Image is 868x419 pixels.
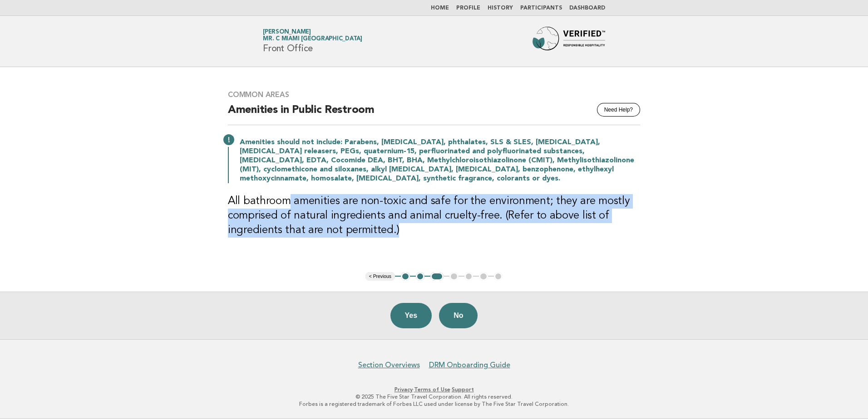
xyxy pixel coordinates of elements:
span: Mr. C Miami [GEOGRAPHIC_DATA] [263,36,362,42]
h1: Front Office [263,29,362,53]
a: [PERSON_NAME]Mr. C Miami [GEOGRAPHIC_DATA] [263,29,362,42]
p: Amenities should not include: Parabens, [MEDICAL_DATA], phthalates, SLS & SLES, [MEDICAL_DATA], [... [240,138,640,183]
button: 2 [416,272,425,281]
a: Profile [456,5,480,11]
a: Home [431,5,449,11]
h3: Common Areas [228,90,640,99]
a: Support [452,386,474,393]
a: History [488,5,513,11]
button: No [439,303,478,328]
button: Yes [390,303,432,328]
a: Terms of Use [414,386,450,393]
p: © 2025 The Five Star Travel Corporation. All rights reserved. [156,393,712,400]
a: Privacy [395,386,413,393]
p: · · [156,386,712,393]
button: 1 [401,272,410,281]
a: Section Overviews [358,361,420,370]
img: Forbes Travel Guide [533,27,605,56]
a: DRM Onboarding Guide [429,361,510,370]
button: < Previous [365,272,395,281]
h3: All bathroom amenities are non-toxic and safe for the environment; they are mostly comprised of n... [228,194,640,238]
p: Forbes is a registered trademark of Forbes LLC used under license by The Five Star Travel Corpora... [156,400,712,408]
h2: Amenities in Public Restroom [228,103,640,125]
a: Participants [520,5,562,11]
button: Need Help? [597,103,640,117]
button: 3 [430,272,444,281]
a: Dashboard [569,5,605,11]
